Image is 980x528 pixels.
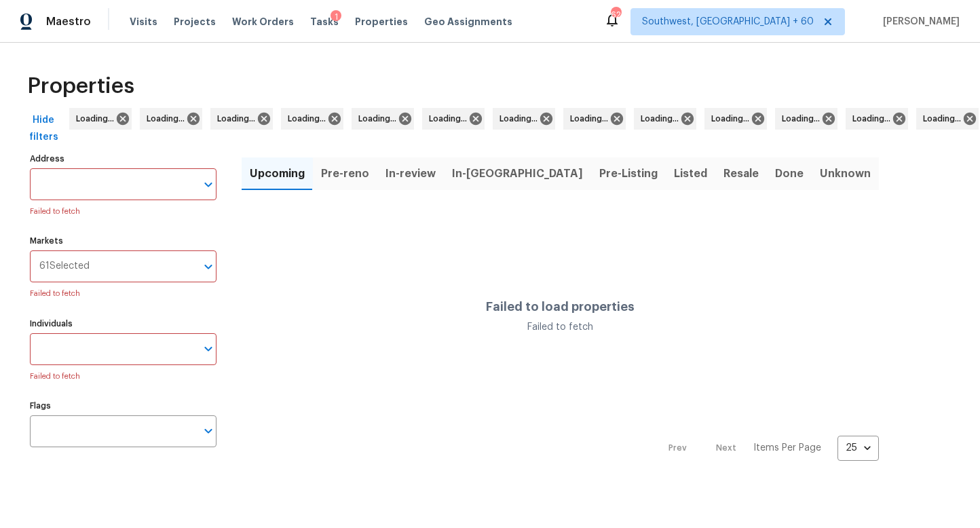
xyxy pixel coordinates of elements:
button: Open [199,257,218,276]
div: Loading... [704,108,767,130]
button: Open [199,339,218,358]
span: Loading... [923,112,966,126]
span: Work Orders [232,15,294,29]
div: 25 [837,430,879,466]
div: 1 [331,10,341,24]
button: Open [199,421,218,440]
div: Loading... [69,108,132,130]
nav: Pagination Navigation [656,436,879,461]
label: Markets [30,237,216,245]
span: Geo Assignments [424,15,512,29]
h4: Failed to load properties [486,300,635,314]
span: Loading... [500,112,543,126]
span: Southwest, [GEOGRAPHIC_DATA] + 60 [642,15,814,29]
div: Loading... [775,108,837,130]
span: Loading... [217,112,261,126]
button: Open [199,175,218,194]
span: Loading... [429,112,472,126]
span: Loading... [641,112,684,126]
span: Visits [130,15,157,29]
span: Loading... [782,112,825,126]
span: Loading... [76,112,119,126]
div: Loading... [493,108,555,130]
div: Failed to fetch [486,320,635,334]
div: Loading... [140,108,202,130]
div: Loading... [352,108,414,130]
span: Done [775,164,804,183]
div: Loading... [634,108,696,130]
div: Loading... [563,108,626,130]
button: Hide filters [22,108,65,149]
span: Maestro [46,15,91,29]
span: Loading... [711,112,755,126]
span: In-review [385,164,436,183]
p: Failed to fetch [30,206,216,218]
label: Individuals [30,320,216,328]
span: [PERSON_NAME] [878,15,960,29]
div: Loading... [281,108,343,130]
span: Properties [355,15,408,29]
div: Loading... [210,108,273,130]
div: 624 [611,8,620,22]
span: Loading... [147,112,190,126]
span: Upcoming [250,164,305,183]
span: Loading... [358,112,402,126]
span: Hide filters [27,112,60,145]
span: Unknown [820,164,871,183]
label: Address [30,155,216,163]
div: Loading... [916,108,979,130]
span: Resale [723,164,759,183]
div: Loading... [846,108,908,130]
span: Pre-Listing [599,164,658,183]
span: In-[GEOGRAPHIC_DATA] [452,164,583,183]
span: 61 Selected [39,261,90,272]
span: Pre-reno [321,164,369,183]
span: Projects [174,15,216,29]
p: Failed to fetch [30,371,216,383]
span: Listed [674,164,707,183]
span: Loading... [570,112,614,126]
p: Items Per Page [753,441,821,455]
div: Loading... [422,108,485,130]
span: Properties [27,79,134,93]
span: Loading... [852,112,896,126]
span: Tasks [310,17,339,26]
label: Flags [30,402,216,410]
span: Loading... [288,112,331,126]
p: Failed to fetch [30,288,216,300]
